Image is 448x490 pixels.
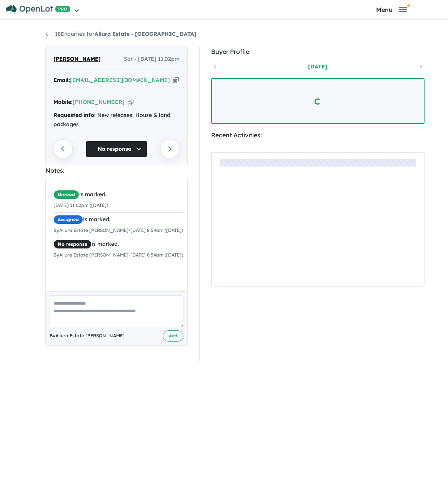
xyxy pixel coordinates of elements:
span: Unread [53,190,79,199]
span: Sat - [DATE] 11:02pm [124,55,180,64]
strong: Requested info: [53,112,96,118]
div: Recent Activities: [211,130,425,140]
button: Copy [173,76,179,84]
a: [PHONE_NUMBER] [73,98,125,105]
nav: breadcrumb [45,30,403,39]
small: By Allura Estate [PERSON_NAME] - [DATE] 8:54am ([DATE]) [53,252,183,258]
div: New releases, House & land packages [53,111,180,129]
div: is marked. [53,215,185,224]
button: Copy [128,98,133,106]
div: Notes: [45,165,188,176]
div: is marked. [53,240,185,249]
a: [EMAIL_ADDRESS][DOMAIN_NAME] [70,77,170,83]
a: [DATE] [285,63,350,70]
small: [DATE] 11:02pm ([DATE]) [53,202,108,208]
strong: Allura Estate - [GEOGRAPHIC_DATA] [95,30,197,37]
div: is marked. [53,190,185,199]
span: [PERSON_NAME] [53,55,101,64]
span: Assigned [53,215,83,224]
img: Openlot PRO Logo White [6,5,70,14]
small: By Allura Estate [PERSON_NAME] - [DATE] 8:54am ([DATE]) [53,227,183,233]
a: 18Enquiries forAllura Estate - [GEOGRAPHIC_DATA] [45,30,197,37]
div: Buyer Profile: [211,47,425,57]
strong: Email: [53,77,70,83]
button: Toggle navigation [337,6,446,13]
strong: Mobile: [53,98,73,105]
button: Add [163,330,183,342]
button: No response [86,141,147,157]
span: By Allura Estate [PERSON_NAME] [50,332,125,340]
span: No response [53,240,92,249]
